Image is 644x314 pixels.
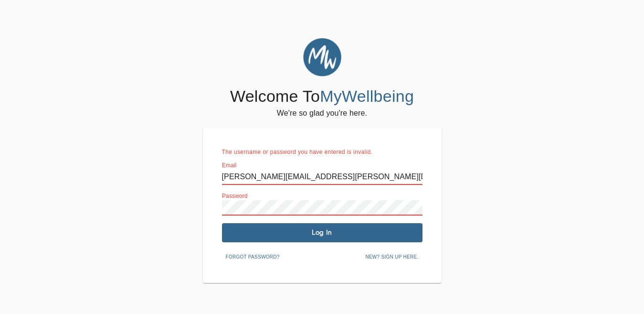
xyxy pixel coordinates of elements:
h6: We're so glad you're here. [277,107,367,120]
span: New? Sign up here. [365,253,418,261]
a: Forgot password? [222,252,284,260]
button: Log In [222,223,422,242]
h4: Welcome To [230,87,414,107]
button: New? Sign up here. [361,250,422,264]
button: Forgot password? [222,250,284,264]
span: MyWellbeing [320,87,414,105]
span: The username or password you have entered is invalid. [222,149,373,155]
label: Email [222,162,237,168]
img: MyWellbeing [303,38,341,76]
span: Log In [226,228,419,237]
span: Forgot password? [226,253,280,261]
label: Password [222,193,248,199]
